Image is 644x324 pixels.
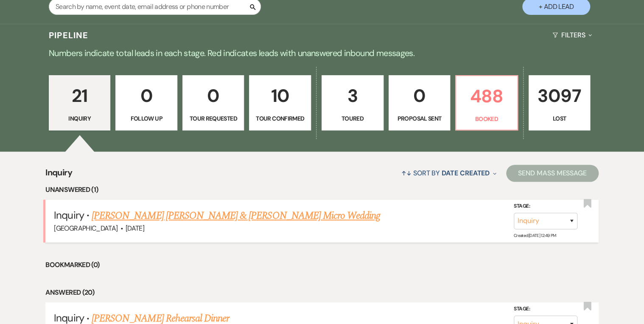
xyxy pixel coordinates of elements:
[389,75,451,130] a: 0Proposal Sent
[514,304,577,314] label: Stage:
[401,169,412,177] span: ↑↓
[45,287,598,298] li: Answered (20)
[45,184,598,195] li: Unanswered (1)
[121,82,172,110] p: 0
[534,114,585,123] p: Lost
[255,114,305,123] p: Tour Confirmed
[514,233,556,238] span: Created: [DATE] 12:49 PM
[54,208,84,222] span: Inquiry
[461,82,512,110] p: 488
[322,75,384,130] a: 3Toured
[54,224,118,233] span: [GEOGRAPHIC_DATA]
[49,29,89,41] h3: Pipeline
[327,114,378,123] p: Toured
[442,169,490,177] span: Date Created
[126,224,144,233] span: [DATE]
[514,202,577,211] label: Stage:
[506,165,599,182] button: Send Mass Message
[54,114,105,123] p: Inquiry
[92,208,380,223] a: [PERSON_NAME] [PERSON_NAME] & [PERSON_NAME] Micro Wedding
[327,82,378,110] p: 3
[549,24,595,46] button: Filters
[115,75,177,130] a: 0Follow Up
[529,75,591,130] a: 3097Lost
[394,82,445,110] p: 0
[54,82,105,110] p: 21
[45,259,598,270] li: Bookmarked (0)
[121,114,172,123] p: Follow Up
[49,75,111,130] a: 21Inquiry
[255,82,305,110] p: 10
[461,114,512,124] p: Booked
[182,75,244,130] a: 0Tour Requested
[398,162,500,184] button: Sort By Date Created
[455,75,518,130] a: 488Booked
[17,46,627,60] p: Numbers indicate total leads in each stage. Red indicates leads with unanswered inbound messages.
[188,114,239,123] p: Tour Requested
[394,114,445,123] p: Proposal Sent
[249,75,311,130] a: 10Tour Confirmed
[188,82,239,110] p: 0
[45,166,72,184] span: Inquiry
[534,82,585,110] p: 3097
